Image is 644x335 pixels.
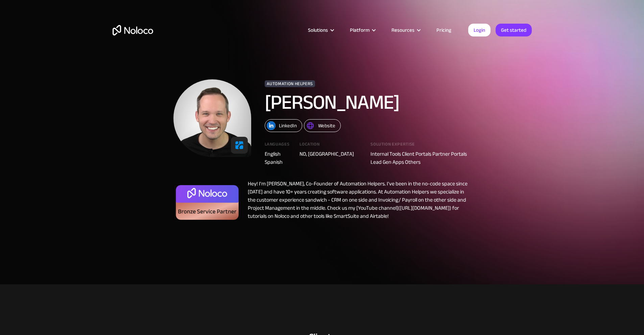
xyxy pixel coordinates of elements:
a: home [113,25,153,35]
div: Internal Tools Client Portals Partner Portals Lead Gen Apps Others [371,150,471,166]
div: Solutions [308,26,328,34]
div: Solution expertise [371,142,471,150]
div: ND, [GEOGRAPHIC_DATA] [300,150,360,158]
a: LinkedIn [265,119,302,132]
div: Resources [391,26,414,34]
div: Languages [265,142,290,150]
h1: [PERSON_NAME] [265,92,451,112]
div: Platform [341,26,383,34]
div: Website [318,121,335,130]
div: English Spanish [265,150,290,166]
div: LinkedIn [279,121,297,130]
a: Login [468,24,491,36]
div: Solutions [300,26,341,34]
a: Pricing [428,26,460,34]
a: Get started [496,24,532,36]
div: Hey! I'm [PERSON_NAME], Co-Founder of Automation Helpers. I've been in the no-code space since [D... [241,180,471,224]
div: Automation Helpers [265,80,315,87]
a: Website [304,119,341,132]
div: Resources [383,26,428,34]
div: Location [300,142,360,150]
div: Platform [350,26,369,34]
